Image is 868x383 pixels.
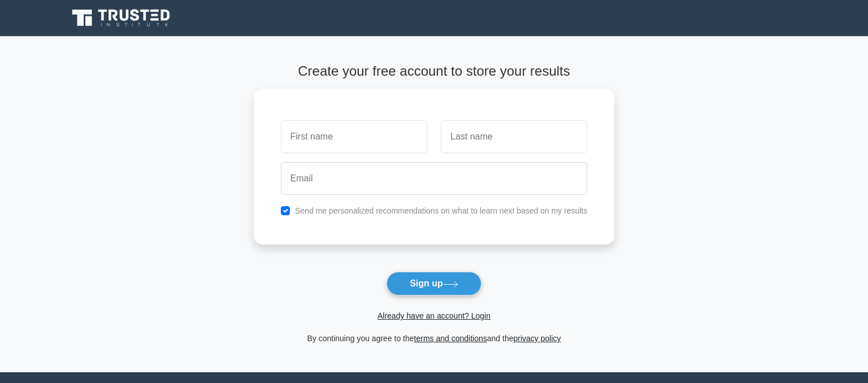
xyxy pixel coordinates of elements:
[387,272,481,295] button: Sign up
[254,63,615,80] h4: Create your free account to store your results
[514,334,561,343] a: privacy policy
[247,332,622,345] div: By continuing you agree to the and the
[281,120,427,153] input: First name
[377,311,491,320] a: Already have an account? Login
[441,120,587,153] input: Last name
[295,206,588,215] label: Send me personalized recommendations on what to learn next based on my results
[414,334,487,343] a: terms and conditions
[281,162,588,195] input: Email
